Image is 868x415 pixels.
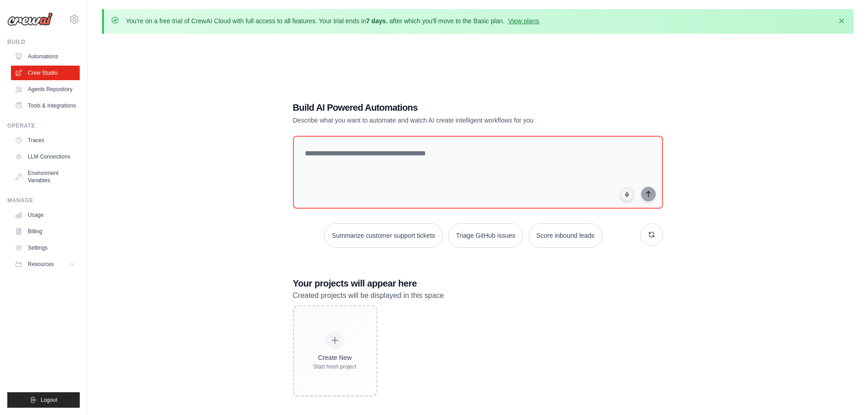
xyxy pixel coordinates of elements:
[11,98,80,113] a: Tools & Integrations
[11,133,80,148] a: Traces
[7,392,80,408] button: Logout
[7,122,80,129] div: Operate
[366,17,386,25] strong: 7 days
[11,208,80,222] a: Usage
[293,290,663,302] p: Created projects will be displayed in this space
[508,17,539,25] a: View plans
[448,223,523,248] button: Triage GitHub issues
[28,261,54,268] span: Resources
[293,116,599,125] p: Describe what you want to automate and watch AI create intelligent workflows for you
[7,38,80,46] div: Build
[11,49,80,64] a: Automations
[126,16,541,26] p: You're on a free trial of CrewAI Cloud with full access to all features. Your trial ends in , aft...
[41,396,57,404] span: Logout
[11,166,80,188] a: Environment Variables
[11,66,80,80] a: Crew Studio
[620,188,634,201] button: Click to speak your automation idea
[324,223,442,248] button: Summarize customer support tickets
[7,197,80,204] div: Manage
[529,223,602,248] button: Score inbound leads
[11,224,80,239] a: Billing
[293,277,663,290] h3: Your projects will appear here
[11,257,80,272] button: Resources
[7,12,53,26] img: Logo
[313,363,357,370] div: Start fresh project
[293,101,599,114] h1: Build AI Powered Automations
[11,149,80,164] a: LLM Connections
[640,223,663,246] button: Get new suggestions
[11,82,80,97] a: Agents Repository
[11,241,80,255] a: Settings
[313,353,357,362] div: Create New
